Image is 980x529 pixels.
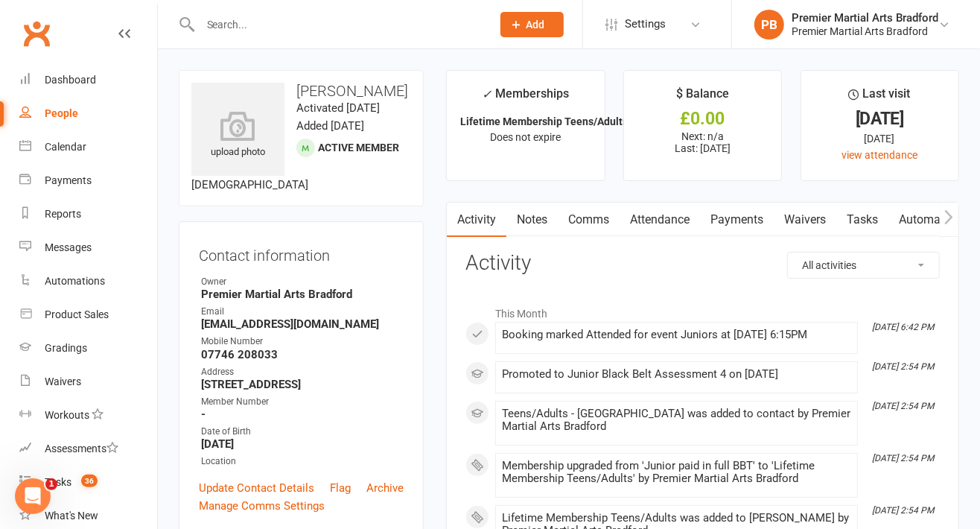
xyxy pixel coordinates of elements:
[19,130,157,164] a: Calendar
[500,12,564,37] button: Add
[558,203,620,237] a: Comms
[447,203,506,237] a: Activity
[201,454,404,469] div: Location
[45,409,89,421] div: Workouts
[841,149,917,161] a: view attendance
[19,332,157,365] a: Gradings
[872,453,934,463] i: [DATE] 2:54 PM
[201,437,404,451] strong: [DATE]
[45,376,81,387] div: Waivers
[483,87,492,101] i: ✓
[19,164,157,197] a: Payments
[199,241,404,264] h3: Contact information
[815,130,945,147] div: [DATE]
[502,329,851,341] div: Booking marked Attended for event Juniors at [DATE] 6:15PM
[774,203,836,237] a: Waivers
[19,97,157,130] a: People
[18,15,55,52] a: Clubworx
[676,84,729,111] div: $ Balance
[201,348,404,361] strong: 07746 208033
[201,365,404,379] div: Address
[19,264,157,298] a: Automations
[872,505,934,516] i: [DATE] 2:54 PM
[296,101,380,115] time: Activated [DATE]
[45,342,87,354] div: Gradings
[625,7,666,41] span: Settings
[201,395,404,409] div: Member Number
[296,119,364,133] time: Added [DATE]
[19,197,157,231] a: Reports
[201,275,404,289] div: Owner
[526,19,545,31] span: Add
[45,510,98,522] div: What's New
[366,479,404,497] a: Archive
[191,111,284,160] div: upload photo
[637,111,768,127] div: £0.00
[19,432,157,466] a: Assessments
[19,365,157,399] a: Waivers
[754,10,784,39] div: PB
[815,111,945,127] div: [DATE]
[199,497,325,515] a: Manage Comms Settings
[201,378,404,391] strong: [STREET_ADDRESS]
[199,479,314,497] a: Update Contact Details
[45,478,57,490] span: 1
[872,401,934,411] i: [DATE] 2:54 PM
[465,298,940,322] li: This Month
[45,308,109,320] div: Product Sales
[502,460,851,485] div: Membership upgraded from 'Junior paid in full BBT' to 'Lifetime Membership Teens/Adults' by Premi...
[201,305,404,319] div: Email
[836,203,888,237] a: Tasks
[45,241,92,253] div: Messages
[506,203,558,237] a: Notes
[888,203,977,237] a: Automations
[45,208,81,220] div: Reports
[196,14,481,35] input: Search...
[19,298,157,332] a: Product Sales
[491,131,561,143] span: Does not expire
[502,368,851,381] div: Promoted to Junior Black Belt Assessment 4 on [DATE]
[460,115,628,127] strong: Lifetime Membership Teens/Adults
[45,107,78,119] div: People
[45,476,71,488] div: Tasks
[45,174,92,186] div: Payments
[19,231,157,264] a: Messages
[792,11,938,25] div: Premier Martial Arts Bradford
[191,83,411,99] h3: [PERSON_NAME]
[45,275,105,287] div: Automations
[201,317,404,331] strong: [EMAIL_ADDRESS][DOMAIN_NAME]
[201,288,404,301] strong: Premier Martial Arts Bradford
[700,203,774,237] a: Payments
[45,141,86,153] div: Calendar
[849,84,911,111] div: Last visit
[19,399,157,432] a: Workouts
[872,361,934,372] i: [DATE] 2:54 PM
[620,203,700,237] a: Attendance
[201,408,404,421] strong: -
[637,130,768,154] p: Next: n/a Last: [DATE]
[201,335,404,349] div: Mobile Number
[872,322,934,332] i: [DATE] 6:42 PM
[81,475,98,487] span: 36
[330,479,351,497] a: Flag
[502,408,851,433] div: Teens/Adults - [GEOGRAPHIC_DATA] was added to contact by Premier Martial Arts Bradford
[15,478,51,514] iframe: Intercom live chat
[201,425,404,439] div: Date of Birth
[318,142,399,153] span: Active member
[483,84,570,112] div: Memberships
[191,178,308,191] span: [DEMOGRAPHIC_DATA]
[465,252,940,275] h3: Activity
[792,25,938,38] div: Premier Martial Arts Bradford
[45,443,118,454] div: Assessments
[19,63,157,97] a: Dashboard
[19,466,157,499] a: Tasks 36
[45,74,96,86] div: Dashboard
